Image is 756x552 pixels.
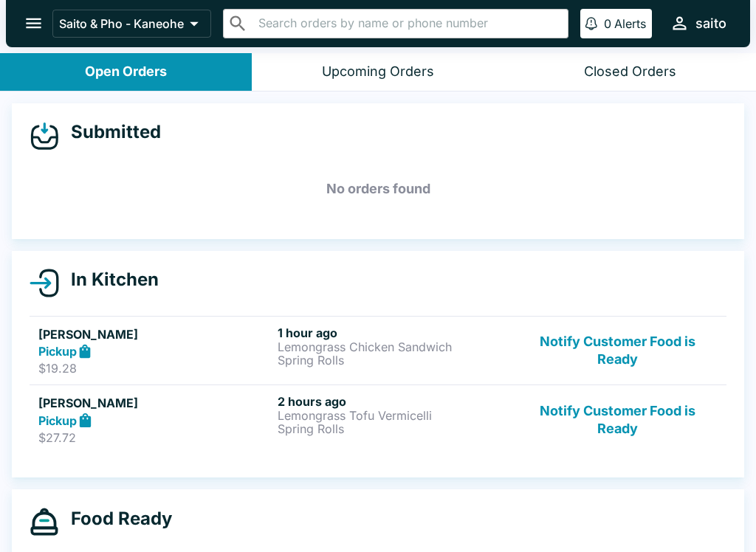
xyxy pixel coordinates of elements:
a: [PERSON_NAME]Pickup$27.722 hours agoLemongrass Tofu VermicelliSpring RollsNotify Customer Food is... [30,384,726,454]
button: Saito & Pho - Kaneohe [52,10,211,38]
p: Alerts [614,16,646,31]
button: open drawer [15,4,52,42]
h4: Submitted [59,121,161,143]
p: Saito & Pho - Kaneohe [59,16,184,31]
div: Upcoming Orders [322,63,434,80]
h4: In Kitchen [59,269,159,291]
h5: No orders found [30,162,726,215]
p: Spring Rolls [278,422,511,435]
button: Notify Customer Food is Ready [518,394,718,445]
h5: [PERSON_NAME] [38,394,272,412]
h5: [PERSON_NAME] [38,325,272,343]
div: Open Orders [85,63,167,80]
p: 0 [604,16,611,31]
p: Spring Rolls [278,353,511,367]
input: Search orders by name or phone number [254,13,562,34]
div: Closed Orders [584,63,676,80]
a: [PERSON_NAME]Pickup$19.281 hour agoLemongrass Chicken SandwichSpring RollsNotify Customer Food is... [30,316,726,385]
button: saito [664,7,732,39]
p: Lemongrass Tofu Vermicelli [278,409,511,422]
p: $19.28 [38,361,272,376]
button: Notify Customer Food is Ready [518,325,718,376]
h6: 1 hour ago [278,325,511,340]
p: Lemongrass Chicken Sandwich [278,340,511,353]
strong: Pickup [38,344,77,359]
h4: Food Ready [59,508,172,530]
p: $27.72 [38,430,272,445]
strong: Pickup [38,413,77,428]
h6: 2 hours ago [278,394,511,409]
div: saito [695,15,726,32]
